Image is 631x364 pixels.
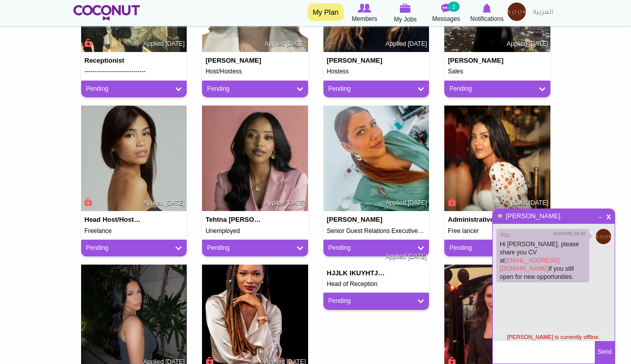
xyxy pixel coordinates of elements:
a: [PERSON_NAME] [506,212,561,220]
a: Messages Messages 2 [426,3,467,24]
img: Browse Members [358,4,371,13]
span: Members [351,14,377,24]
a: My Jobs My Jobs [385,3,426,24]
span: Minimize [596,211,604,217]
a: Notifications Notifications [467,3,508,24]
h4: [PERSON_NAME] [327,57,386,64]
a: Pending [329,297,424,305]
span: Close [604,212,613,219]
h4: Administrative Assistant [448,216,507,223]
h5: Free lancer [448,228,547,235]
h5: Sales [448,68,547,75]
span: Notifications [470,14,503,24]
span: Connect to Unlock the Profile [83,38,92,48]
h4: Head Host/Hostess [85,216,144,223]
a: Pending [449,85,545,93]
span: Messages [432,14,460,24]
button: Send [595,341,615,363]
img: Messages [441,4,451,13]
h5: ------------------------------ [85,68,184,75]
h4: Receptionist [85,57,144,64]
a: Pending [329,244,424,252]
small: 2 [448,2,459,12]
img: Untitled_35.png [596,229,611,244]
a: Pending [207,85,303,93]
img: Nagham Al Banna's picture [444,106,550,212]
a: Pending [329,85,424,93]
h4: [PERSON_NAME] [448,57,507,64]
a: Pending [86,244,182,252]
h5: Host/Hostess [206,68,305,75]
a: My Plan [308,4,344,21]
h5: Freelance [85,228,184,235]
a: [EMAIL_ADDRESS][DOMAIN_NAME] [500,257,560,272]
span: at [DATE] 16:36 [553,230,585,237]
h5: Hostess [327,68,426,75]
h4: [PERSON_NAME] [206,57,265,64]
img: My Jobs [400,4,411,13]
h4: HJJLK IKUYHTJGDF [327,270,386,277]
h5: Unemployed [206,228,305,235]
a: Browse Members Members [344,3,385,24]
a: Pending [207,244,303,252]
img: Notifications [483,4,491,13]
div: [PERSON_NAME] is currently offline. [493,333,615,341]
a: Pending [449,244,545,252]
h4: [PERSON_NAME] [327,216,386,223]
img: Nicole Siopi's picture [323,106,430,212]
img: Isabel Salinel's picture [81,106,187,212]
img: Tehtna Tadesse's picture [202,106,308,212]
a: You [500,231,510,239]
h4: Tehtna [PERSON_NAME] [206,216,265,223]
h5: Senior Guest Relations Executive / Welcome Hostess [327,228,426,235]
h5: Head of Reception [327,281,426,288]
span: Connect to Unlock the Profile [83,197,92,207]
span: Connect to Unlock the Profile [446,197,456,207]
span: My Jobs [394,14,417,24]
p: Hi [PERSON_NAME], please share you CV at if you still open for new opportunities. [500,240,586,281]
img: Home [73,5,140,20]
a: العربية [528,3,558,23]
a: Pending [86,85,182,93]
